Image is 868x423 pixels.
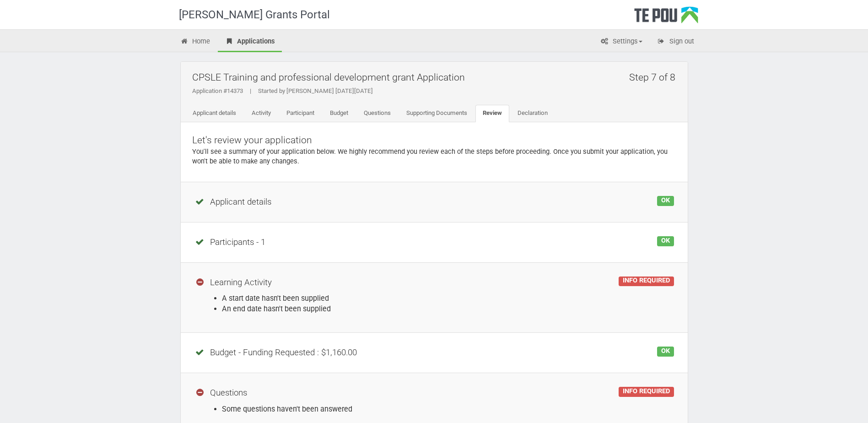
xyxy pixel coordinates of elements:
div: INFO REQUIRED [619,277,674,287]
div: Participants - 1 [194,236,674,249]
a: Supporting Documents [399,105,474,122]
div: Applicant details [194,196,674,208]
div: Learning Activity [194,277,674,289]
div: Questions [194,387,674,399]
a: Activity [244,105,278,122]
a: Participant [279,105,322,122]
a: Review [475,105,509,122]
li: Some questions haven't been answered [222,404,674,414]
div: OK [657,196,674,206]
a: Questions [356,105,398,122]
a: Declaration [510,105,555,122]
p: Let's review your application [192,134,676,147]
a: Applications [218,32,282,52]
div: Application #14373 Started by [PERSON_NAME] [DATE][DATE] [192,87,681,95]
a: Home [173,32,217,52]
p: You'll see a summary of your application below. We highly recommend you review each of the steps ... [192,147,676,166]
a: Budget [323,105,356,122]
span: | [243,87,258,94]
a: Sign out [650,32,701,52]
h2: CPSLE Training and professional development grant Application [192,66,681,88]
div: OK [657,347,674,357]
div: Te Pou Logo [634,6,698,29]
li: A start date hasn't been supplied [222,293,674,304]
div: OK [657,236,674,246]
div: INFO REQUIRED [619,387,674,397]
a: Settings [593,32,649,52]
div: Budget - Funding Requested : $1,160.00 [194,347,674,359]
a: Applicant details [185,105,243,122]
li: An end date hasn't been supplied [222,304,674,314]
h2: Step 7 of 8 [629,66,681,88]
